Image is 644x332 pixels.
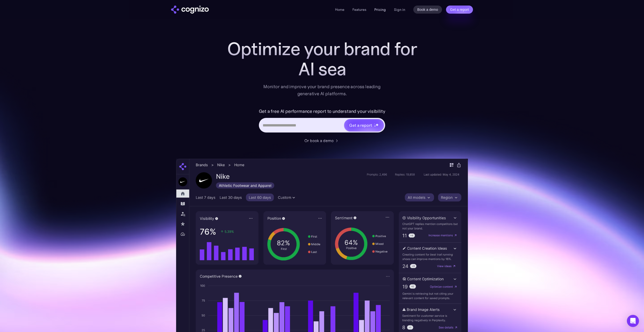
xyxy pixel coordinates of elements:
[335,7,344,12] a: Home
[259,107,385,135] form: Hero URL Input Form
[304,138,334,144] div: Or book a demo
[344,119,384,132] a: Get a reportstarstarstar
[304,138,340,144] a: Or book a demo
[374,123,375,124] img: star
[627,315,639,327] div: Open Intercom Messenger
[260,83,384,97] div: Monitor and improve your brand presence across leading generative AI platforms.
[374,125,376,127] img: star
[375,123,379,126] img: star
[259,107,385,115] label: Get a free AI performance report to understand your visibility
[394,7,405,13] a: Sign in
[171,6,209,14] img: cognizo logo
[413,6,442,14] a: Book a demo
[221,59,423,79] div: AI sea
[349,122,372,128] div: Get a report
[221,39,423,59] h1: Optimize your brand for
[352,7,366,12] a: Features
[446,6,473,14] a: Get a report
[374,7,386,12] a: Pricing
[171,6,209,14] a: home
